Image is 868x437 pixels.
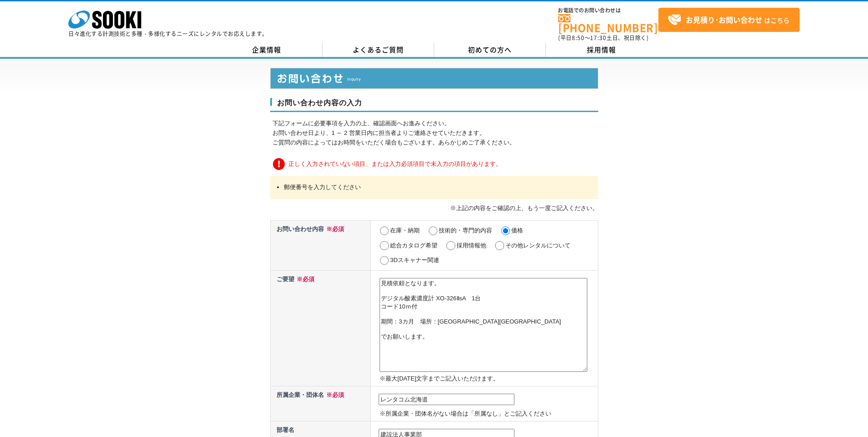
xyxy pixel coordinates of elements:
[590,34,606,42] span: 17:30
[505,242,570,249] label: その他レンタルについて
[211,43,323,57] a: 企業情報
[390,257,439,263] label: 3Dスキャナー関連
[324,226,344,232] span: ※必須
[434,43,546,57] a: 初めての方へ
[323,43,434,57] a: よくあるご質問
[572,34,585,42] span: 8:50
[379,394,514,406] input: 例）株式会社ソーキ
[468,45,512,55] span: 初めての方へ
[546,43,657,57] a: 採用情報
[270,386,371,422] th: 所属企業・団体名
[270,98,598,113] h3: お問い合わせ内容の入力
[380,409,596,419] p: ※所属企業・団体名がない場合は「所属なし」とご記入ください
[511,227,523,234] label: 価格
[439,227,492,234] label: 技術的・専門的内容
[558,34,648,42] span: (平日 ～ 土日、祝日除く)
[668,13,790,27] span: はこちら
[457,242,486,249] label: 採用情報他
[390,242,437,249] label: 総合カタログ希望
[68,31,268,36] p: 日々進化する計測技術と多種・多様化するニーズにレンタルでお応えします。
[270,204,598,213] p: ※上記の内容をご確認の上、もう一度ご記入ください。
[270,68,598,89] img: お問い合わせ
[270,220,371,270] th: お問い合わせ内容
[272,119,598,147] p: 下記フォームに必要事項を入力の上、確認画面へお進みください。 お問い合わせ日より、1 ～ 2 営業日内に担当者よりご連絡させていただきます。 ご質問の内容によってはお時間をいただく場合もございま...
[294,276,314,283] span: ※必須
[558,8,658,13] span: お電話でのお問い合わせは
[270,270,371,386] th: ご要望
[380,374,596,384] p: ※最大[DATE]文字までご記入いただけます。
[558,14,658,33] a: [PHONE_NUMBER]
[324,391,344,398] span: ※必須
[658,8,800,32] a: お見積り･お問い合わせはこちら
[284,183,585,192] li: 郵便番号を入力してください
[390,227,420,234] label: 在庫・納期
[380,278,587,372] textarea: 見積依頼となります。 デジタル酸素濃度計 XO-326ⅡsA 1台 コード10ｍ付 期間：3カ月 場所：[GEOGRAPHIC_DATA][GEOGRAPHIC_DATA] でお願いします。
[686,14,762,25] strong: お見積り･お問い合わせ
[272,157,598,172] p: 正しく入力されていない項目、または入力必須項目で未入力の項目があります。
